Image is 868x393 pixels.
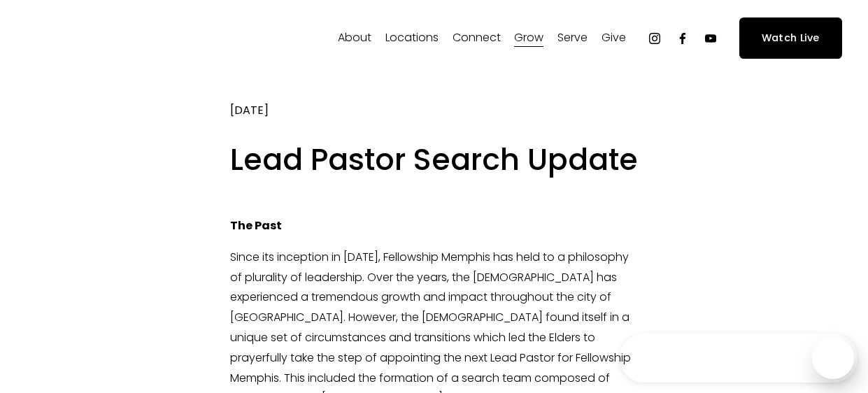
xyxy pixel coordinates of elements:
a: folder dropdown [514,27,543,50]
a: folder dropdown [385,27,439,50]
img: Fellowship Memphis [26,24,221,52]
span: Locations [385,28,439,48]
span: [DATE] [230,102,269,118]
span: Connect [453,28,501,48]
a: YouTube [704,31,718,45]
a: Facebook [676,31,690,45]
a: Watch Live [739,17,842,59]
a: Instagram [648,31,662,45]
a: folder dropdown [338,27,371,50]
a: folder dropdown [453,27,501,50]
h1: Lead Pastor Search Update [230,139,638,181]
strong: The Past [230,217,282,234]
span: About [338,28,371,48]
span: Grow [514,28,543,48]
a: folder dropdown [602,27,626,50]
a: folder dropdown [557,27,588,50]
span: Serve [557,28,588,48]
span: Give [602,28,626,48]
